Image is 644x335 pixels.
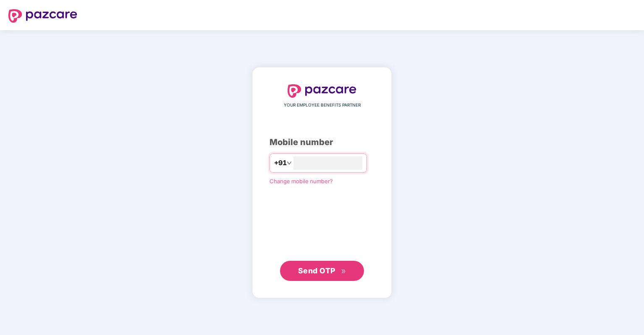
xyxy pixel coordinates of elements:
[288,84,356,98] img: logo
[298,266,335,275] span: Send OTP
[274,158,287,168] span: +91
[284,102,361,109] span: YOUR EMPLOYEE BENEFITS PARTNER
[287,161,292,166] span: down
[270,178,333,184] a: Change mobile number?
[280,261,364,281] button: Send OTPdouble-right
[270,136,374,149] div: Mobile number
[8,9,77,23] img: logo
[341,269,346,274] span: double-right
